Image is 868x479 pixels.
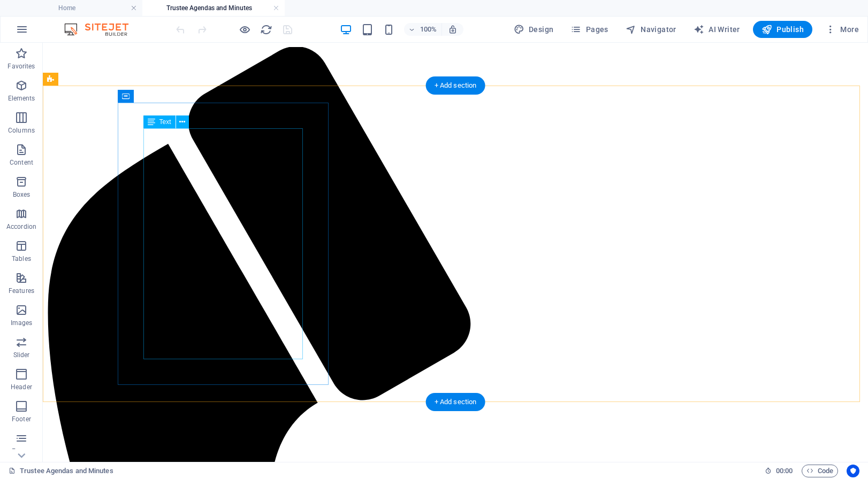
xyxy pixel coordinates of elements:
p: Elements [8,94,35,103]
p: Tables [12,254,31,263]
button: reload [260,23,272,36]
button: More [821,21,863,38]
p: Forms [12,447,31,455]
span: AI Writer [694,24,740,35]
span: 00 00 [776,465,793,477]
button: AI Writer [689,21,744,38]
h4: Trustee Agendas and Minutes [142,2,285,14]
p: Images [11,319,33,327]
img: Editor Logo [62,23,142,36]
p: Header [11,383,32,391]
p: Footer [12,415,31,423]
button: 100% [404,23,442,36]
button: Usercentrics [847,465,859,477]
span: Publish [762,24,804,35]
button: Click here to leave preview mode and continue editing [238,23,251,36]
button: Publish [753,21,812,38]
span: Design [514,24,554,35]
i: On resize automatically adjust zoom level to fit chosen device. [448,25,458,34]
span: Text [159,119,171,125]
span: Code [806,465,833,477]
span: More [825,24,859,35]
button: Code [802,465,838,477]
p: Boxes [13,190,31,199]
p: Slider [13,351,30,359]
p: Accordion [6,222,36,231]
h6: Session time [765,465,793,477]
div: + Add section [426,76,485,95]
p: Features [9,287,34,295]
div: Design (Ctrl+Alt+Y) [509,21,558,38]
i: Reload page [260,24,272,36]
button: Navigator [621,21,681,38]
button: Design [509,21,558,38]
div: + Add section [426,393,485,411]
h6: 100% [420,23,437,36]
p: Favorites [7,62,35,71]
p: Content [10,158,33,167]
span: : [783,467,785,475]
span: Pages [570,24,608,35]
a: Click to cancel selection. Double-click to open Pages [9,465,113,477]
p: Columns [8,126,35,135]
span: Navigator [626,24,676,35]
button: Pages [566,21,612,38]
